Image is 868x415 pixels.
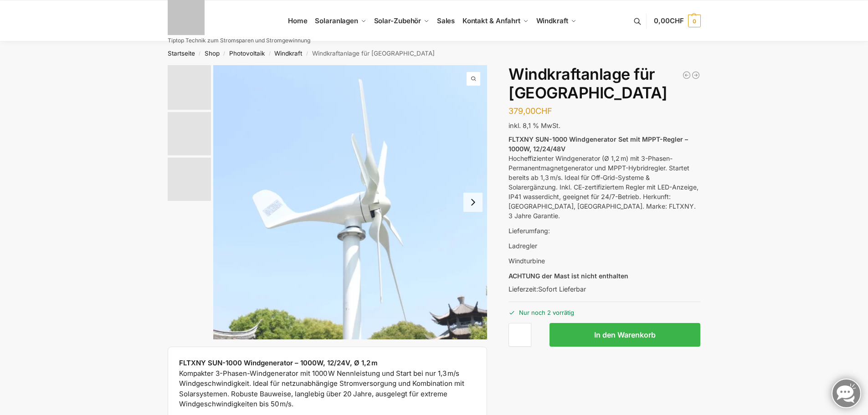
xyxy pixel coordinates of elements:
span: / [195,50,205,57]
img: Windrad für Balkon und Terrasse [168,65,211,110]
a: Windkraft [274,50,302,57]
span: inkl. 8,1 % MwSt. [508,122,560,129]
span: / [265,50,274,57]
p: Tiptop Technik zum Stromsparen und Stromgewinnung [168,38,310,43]
strong: ACHTUNG der Mast ist nicht enthalten [508,272,628,280]
a: Windrad für Balkon und TerrasseH25d70edd566e438facad4884e2e6271dF [213,65,488,339]
span: 0,00 [654,16,683,25]
a: Vertikal Windkraftwerk 2000 Watt [691,71,700,80]
a: Kontakt & Anfahrt [458,0,532,41]
a: Shop [205,50,220,57]
span: / [302,50,312,57]
a: Windkraft [532,0,580,41]
span: Solar-Zubehör [374,16,421,25]
strong: FLTXNY SUN-1000 Windgenerator – 1000W, 12/24V, Ø 1,2 m [179,359,378,367]
span: Windkraft [536,16,568,25]
img: Windrad für Balkon und Terrasse [213,65,488,339]
nav: Breadcrumb [151,41,717,65]
bdi: 379,00 [508,106,552,116]
span: CHF [670,16,684,25]
button: Next slide [463,193,483,212]
strong: FLTXNY SUN-1000 Windgenerator Set mit MPPT-Regler – 1000W, 12/24/48V [508,135,688,153]
p: Ladregler [508,241,700,251]
a: Photovoltaik [229,50,265,57]
p: Kompakter 3-Phasen-Windgenerator mit 1000 W Nennleistung und Start bei nur 1,3 m/s Windgeschwindi... [179,358,476,410]
img: Beispiel Anschlussmöglickeit [168,158,211,201]
a: Flexible Solarpanels (2×120 W) & SolarLaderegler [682,71,691,80]
span: / [220,50,229,57]
span: CHF [535,106,552,116]
a: Solaranlagen [311,0,370,41]
span: Lieferzeit: [508,285,586,293]
a: Startseite [168,50,195,57]
a: Solar-Zubehör [370,0,433,41]
p: Nur noch 2 vorrätig [508,302,700,318]
p: Lieferumfang: [508,226,700,236]
input: Produktmenge [508,323,531,347]
span: Sofort Lieferbar [538,285,586,293]
span: Sales [437,16,455,25]
img: Mini Wind Turbine [168,112,211,155]
a: Sales [433,0,458,41]
p: Windturbine [508,256,700,266]
p: Hocheffizienter Windgenerator (Ø 1,2 m) mit 3-Phasen-Permanentmagnetgenerator und MPPT-Hybridregl... [508,134,700,220]
button: In den Warenkorb [550,323,700,347]
a: 0,00CHF 0 [654,7,700,35]
span: Solaranlagen [315,16,358,25]
h1: Windkraftanlage für [GEOGRAPHIC_DATA] [508,65,700,102]
span: Kontakt & Anfahrt [462,16,520,25]
span: 0 [688,15,701,27]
